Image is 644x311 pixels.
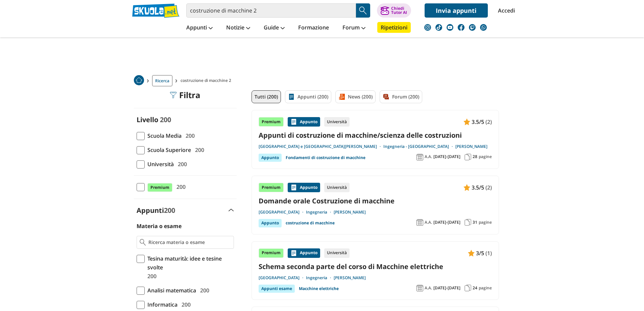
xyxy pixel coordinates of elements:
span: A.A. [425,220,432,225]
span: 200 [145,272,157,281]
span: pagine [479,285,492,291]
span: costruzione di macchine 2 [181,75,234,86]
span: [DATE]-[DATE] [433,220,460,225]
span: Informatica [145,300,177,309]
img: Ricerca materia o esame [140,239,146,246]
a: [GEOGRAPHIC_DATA] [259,209,306,215]
a: Home [134,75,144,86]
span: Tesina maturità: idee e tesine svolte [145,254,234,272]
span: 28 [473,154,477,159]
img: Appunti contenuto [463,184,470,191]
span: 24 [473,285,477,291]
div: Premium [259,183,284,192]
a: [GEOGRAPHIC_DATA] e [GEOGRAPHIC_DATA][PERSON_NAME] [259,144,383,149]
img: Apri e chiudi sezione [229,209,234,212]
input: Cerca appunti, riassunti o versioni [186,3,356,18]
img: Pagine [464,219,471,226]
a: Domande orale Costruzione di macchine [259,196,492,205]
div: Premium [259,117,284,127]
span: Scuola Superiore [145,146,191,154]
a: Notizie [224,22,252,34]
img: News filtro contenuto [338,93,345,100]
span: 200 [174,182,186,191]
img: Appunti contenuto [468,250,475,257]
button: Search Button [356,3,370,18]
span: A.A. [425,154,432,159]
button: ChiediTutor AI [377,3,411,18]
div: Appunto [288,183,320,192]
div: Università [324,117,350,127]
a: Fondamenti di costruzione di macchine [286,154,365,162]
div: Appunto [259,219,282,227]
a: Appunti (200) [285,90,331,103]
a: Forum [341,22,367,34]
span: 200 [197,286,209,295]
a: Ripetizioni [377,22,411,33]
img: Home [134,75,144,85]
span: 3.5/5 [472,183,484,192]
img: Anno accademico [416,154,423,160]
span: pagine [479,154,492,159]
span: Università [145,160,174,169]
img: Appunti contenuto [463,118,470,125]
span: [DATE]-[DATE] [433,154,460,159]
label: Livello [137,115,158,124]
span: 3/5 [476,249,484,258]
img: tiktok [435,24,442,31]
span: (2) [485,183,492,192]
span: 200 [192,146,204,154]
div: Appunto [259,154,282,162]
a: Ricerca [152,75,172,86]
a: Guide [262,22,286,34]
a: Formazione [296,22,331,34]
span: 200 [164,206,175,215]
a: Appunti di costruzione di macchine/scienza delle costruzioni [259,131,492,140]
img: facebook [458,24,464,31]
a: costruzione di macchine [286,219,335,227]
img: Forum filtro contenuto [383,93,389,100]
div: Appunto [288,248,320,258]
span: 3.5/5 [472,117,484,126]
a: Ingegneria [306,275,334,281]
span: Scuola Media [145,131,182,140]
span: pagine [479,220,492,225]
div: Appunto [288,117,320,127]
span: Analisi matematica [145,286,196,295]
img: Appunti contenuto [290,184,297,191]
a: [PERSON_NAME] [334,275,366,281]
div: Filtra [170,90,200,100]
input: Ricerca materia o esame [148,239,231,246]
img: Appunti contenuto [290,118,297,125]
img: Appunti filtro contenuto [288,93,295,100]
img: Filtra filtri mobile [170,92,176,98]
img: Pagine [464,285,471,291]
img: youtube [447,24,453,31]
label: Materia o esame [137,222,182,230]
span: 200 [175,160,187,169]
img: Appunti contenuto [290,250,297,257]
a: [PERSON_NAME] [334,209,366,215]
span: (1) [485,249,492,258]
a: Schema seconda parte del corso di Macchine elettriche [259,262,492,271]
a: Invia appunti [425,3,488,18]
span: Premium [147,183,172,192]
img: twitch [469,24,476,31]
img: instagram [424,24,431,31]
a: Appunti [185,22,214,34]
a: [PERSON_NAME] [455,144,487,149]
img: WhatsApp [480,24,487,31]
span: 31 [473,220,477,225]
a: Forum (200) [380,90,422,103]
a: News (200) [335,90,376,103]
img: Anno accademico [416,285,423,291]
div: Appunti esame [259,285,295,293]
img: Anno accademico [416,219,423,226]
a: Ingegneria [306,209,334,215]
img: Pagine [464,154,471,160]
img: Cerca appunti, riassunti o versioni [358,5,368,16]
span: 200 [179,300,191,309]
span: A.A. [425,285,432,291]
span: 200 [183,131,195,140]
a: [GEOGRAPHIC_DATA] [259,275,306,281]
